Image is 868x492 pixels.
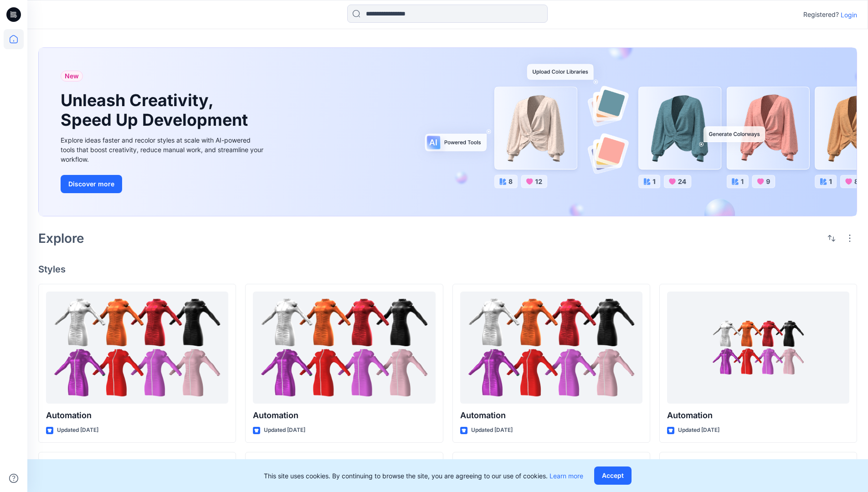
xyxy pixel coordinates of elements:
[667,409,849,422] p: Automation
[550,472,583,480] a: Learn more
[38,264,857,275] h4: Styles
[460,292,642,404] a: Automation
[678,425,719,435] p: Updated [DATE]
[253,409,435,422] p: Automation
[61,175,266,193] a: Discover more
[61,135,266,164] div: Explore ideas faster and recolor styles at scale with AI-powered tools that boost creativity, red...
[841,10,857,20] p: Login
[667,292,849,404] a: Automation
[460,409,642,422] p: Automation
[46,292,228,404] a: Automation
[594,466,632,485] button: Accept
[65,71,79,82] span: New
[471,425,513,435] p: Updated [DATE]
[46,409,228,422] p: Automation
[61,175,122,193] button: Discover more
[61,91,252,130] h1: Unleash Creativity, Speed Up Development
[38,231,84,246] h2: Explore
[264,425,305,435] p: Updated [DATE]
[253,292,435,404] a: Automation
[264,471,583,481] p: This site uses cookies. By continuing to browse the site, you are agreeing to our use of cookies.
[57,425,98,435] p: Updated [DATE]
[803,9,839,20] p: Registered?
